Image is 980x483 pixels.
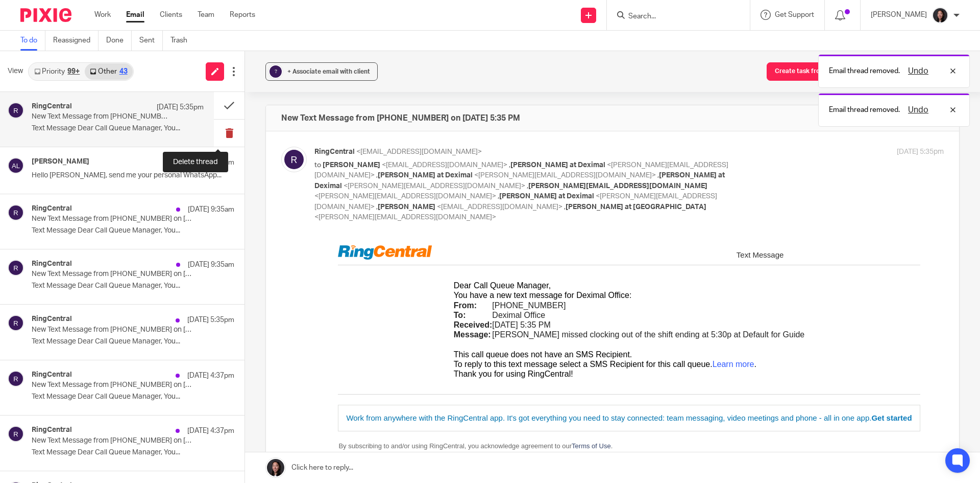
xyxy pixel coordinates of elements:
a: To do [20,31,45,51]
span: [PERSON_NAME] at Deximal [510,162,605,169]
strong: Message: [139,87,177,96]
p: [DATE] 9:35am [188,260,234,270]
span: <[PERSON_NAME][EMAIL_ADDRESS][DOMAIN_NAME]> [314,193,496,200]
p: New Text Message from [PHONE_NUMBER] on [DATE] 4:37 PM [32,381,194,389]
p: New Text Message from [PHONE_NUMBER] on [DATE] 4:37 PM [32,436,194,445]
span: , [376,172,378,179]
td: [DATE] 5:35 PM [178,77,490,86]
a: Reports [230,10,255,20]
span: + Associate email with client [287,68,370,75]
strong: Received: [139,77,178,86]
p: Text Message Dear Call Queue Manager, You... [32,226,234,235]
a: Work [94,10,111,20]
span: <[PERSON_NAME][EMAIL_ADDRESS][DOMAIN_NAME]> [314,214,496,221]
strong: From: [139,58,162,66]
p: [DATE] 4:37pm [187,426,234,436]
span: to [314,162,321,169]
span: [PERSON_NAME] at Deximal [378,172,473,179]
span: [PERSON_NAME] at [GEOGRAPHIC_DATA] [566,203,706,211]
span: [PERSON_NAME] [323,162,380,169]
img: svg%3E [8,315,24,331]
td: [PHONE_NUMBER] [178,57,490,67]
span: <[PERSON_NAME][EMAIL_ADDRESS][DOMAIN_NAME]> [314,193,717,211]
a: Done [106,31,132,51]
td: [PERSON_NAME] missed clocking out of the shift ending at 5:30p at Default for Guide [178,86,490,96]
a: Sent [139,31,163,51]
h4: RingCentral [32,371,72,379]
h4: [PERSON_NAME] [32,157,89,166]
span: <[EMAIL_ADDRESS][DOMAIN_NAME]> [382,162,507,169]
h4: RingCentral [32,315,72,324]
a: Terms of Use [257,199,297,206]
p: Text Message Dear Call Queue Manager, You... [32,124,204,133]
p: Text Message Dear Call Queue Manager, You... [32,393,234,401]
button: ? + Associate email with client [265,62,378,81]
img: svg%3E [8,426,24,442]
h4: RingCentral [32,260,72,268]
span: , [376,203,378,211]
p: Hello [PERSON_NAME], send me your personal WhatsApp... [32,171,234,180]
p: New Text Message from [PHONE_NUMBER] on [DATE] 5:35 PM [32,112,169,121]
span: <[PERSON_NAME][EMAIL_ADDRESS][DOMAIN_NAME]> [474,172,656,179]
p: Text Message Dear Call Queue Manager, You... [32,282,234,290]
img: svg%3E [281,147,307,172]
div: 43 [119,68,128,75]
img: svg%3E [8,102,24,119]
a: Reassigned [53,31,99,51]
p: New Text Message from [PHONE_NUMBER] on [DATE] 9:35 AM [32,270,194,279]
p: Text Message Dear Call Queue Manager, You... [32,337,234,346]
img: Pixie [20,8,71,22]
p: [DATE] 4:37pm [187,371,234,381]
span: <[PERSON_NAME][EMAIL_ADDRESS][DOMAIN_NAME]> [344,182,525,190]
p: Email thread removed. [829,66,900,76]
h4: RingCentral [32,204,72,213]
p: [DATE] 5:35pm [157,102,204,112]
div: ? [269,65,282,78]
a: Trash [170,31,195,51]
h4: New Text Message from [PHONE_NUMBER] on [DATE] 5:35 PM [281,113,520,123]
span: RingCentral [314,148,355,155]
span: By subscribing to and/or using RingCentral, you acknowledge agreement to our . Copyright 2025 Rin... [24,199,520,222]
span: Text Message [422,7,470,16]
a: Email [126,10,144,20]
a: Clients [160,10,182,20]
img: Lili%20square.jpg [932,7,948,24]
a: Team [198,10,214,20]
span: , [564,203,566,211]
div: 99+ [67,68,80,75]
span: <[EMAIL_ADDRESS][DOMAIN_NAME]> [356,148,482,155]
a: Get started [557,170,597,179]
p: New Text Message from [PHONE_NUMBER] on [DATE] 5:35 PM [32,326,194,334]
span: , [509,162,510,169]
p: [DATE] 5:35pm [897,147,944,157]
strong: To: [139,67,152,76]
a: Priority99+ [29,63,85,80]
img: svg%3E [8,157,24,174]
p: [DATE] 11:56am [184,157,234,168]
td: Deximal Office [178,67,490,77]
span: [PERSON_NAME][EMAIL_ADDRESS][DOMAIN_NAME] [528,182,707,190]
span: [PERSON_NAME] [378,203,435,211]
div: Dear Call Queue Manager, This call queue does not have an SMS Recipient. To reply to this text me... [139,28,490,135]
button: Undo [905,65,932,77]
span: , [527,182,528,190]
h4: RingCentral [32,102,72,111]
h4: RingCentral [32,426,72,434]
td: Work from anywhere with the RingCentral app. It's got everything you need to stay connected: team... [24,162,605,188]
span: [PERSON_NAME] at Deximal [314,172,725,190]
span: <[EMAIL_ADDRESS][DOMAIN_NAME]> [437,203,562,211]
a: Other43 [85,63,132,80]
p: [DATE] 9:35am [188,204,234,215]
p: New Text Message from [PHONE_NUMBER] on [DATE] 9:35 AM [32,215,194,223]
p: You have a new text message for Deximal Office: [139,47,490,57]
span: , [657,172,659,179]
p: [DATE] 5:35pm [187,315,234,325]
button: Undo [905,104,932,116]
p: Email thread removed. [829,105,900,115]
span: , [498,193,499,200]
span: View [8,66,23,77]
img: svg%3E [8,371,24,387]
p: Text Message Dear Call Queue Manager, You... [32,448,234,457]
span: [PERSON_NAME] at Deximal [499,193,594,200]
